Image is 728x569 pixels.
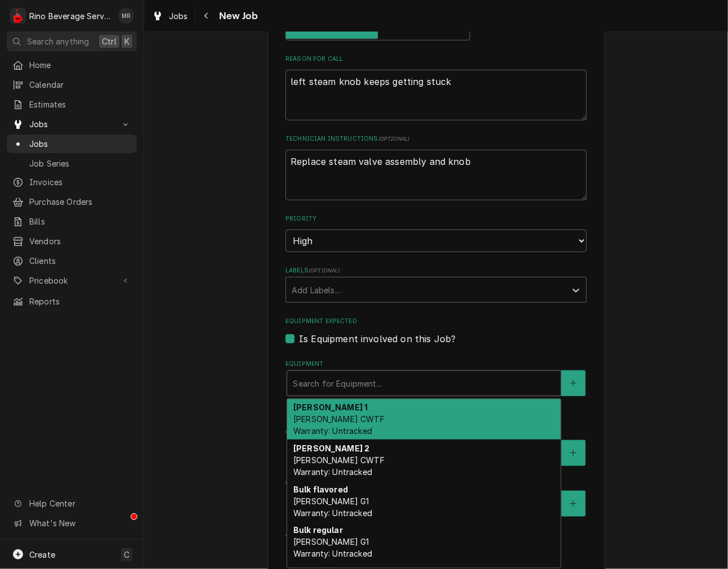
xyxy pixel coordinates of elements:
[299,332,455,346] label: Is Equipment involved on this Job?
[293,455,385,477] span: [PERSON_NAME] CWTF Warranty: Untracked
[29,138,131,150] span: Jobs
[293,414,385,436] span: [PERSON_NAME] CWTF Warranty: Untracked
[7,75,137,94] a: Calendar
[285,266,587,303] div: Labels
[285,317,587,326] label: Equipment Expected
[7,252,137,270] a: Clients
[293,402,368,412] strong: [PERSON_NAME] 1
[570,379,577,387] svg: Create New Equipment
[169,10,188,22] span: Jobs
[7,154,137,173] a: Job Series
[118,8,134,24] div: MR
[285,135,587,201] div: Technician Instructions
[29,517,130,529] span: What's New
[285,360,587,415] div: Equipment
[285,530,587,539] label: Attachments
[10,8,26,24] div: R
[7,56,137,74] a: Home
[216,8,258,24] span: New Job
[293,496,372,518] span: [PERSON_NAME] G1 Warranty: Untracked
[285,150,587,200] textarea: Replace steam valve assembly and knob
[27,35,89,47] span: Search anything
[124,35,129,47] span: K
[29,158,131,169] span: Job Series
[29,550,55,559] span: Create
[561,491,585,517] button: Create New Contact
[29,118,114,130] span: Jobs
[29,79,131,91] span: Calendar
[285,55,587,64] label: Reason For Call
[198,7,216,25] button: Navigate back
[7,271,137,290] a: Go to Pricebook
[285,70,587,120] textarea: left steam knob keeps getting stuck
[7,192,137,211] a: Purchase Orders
[29,498,130,509] span: Help Center
[7,173,137,191] a: Invoices
[29,59,131,71] span: Home
[285,135,587,144] label: Technician Instructions
[7,494,137,513] a: Go to Help Center
[29,176,131,188] span: Invoices
[7,32,137,51] button: Search anythingCtrlK
[378,136,410,142] span: ( optional )
[293,443,369,453] strong: [PERSON_NAME] 2
[293,525,343,535] strong: Bulk regular
[7,292,137,311] a: Reports
[29,98,131,110] span: Estimates
[148,7,193,25] a: Jobs
[7,95,137,114] a: Estimates
[285,429,587,465] div: Who called in this service?
[7,232,137,250] a: Vendors
[124,549,129,561] span: C
[10,8,26,24] div: Rino Beverage Service's Avatar
[29,255,131,267] span: Clients
[285,214,587,223] label: Priority
[285,360,587,369] label: Equipment
[29,235,131,247] span: Vendors
[561,370,585,396] button: Create New Equipment
[285,480,587,489] label: Who should the tech(s) ask for?
[285,480,587,516] div: Who should the tech(s) ask for?
[29,216,131,227] span: Bills
[7,212,137,231] a: Bills
[570,449,577,457] svg: Create New Contact
[285,55,587,121] div: Reason For Call
[285,214,587,252] div: Priority
[29,196,131,208] span: Purchase Orders
[561,440,585,466] button: Create New Contact
[29,10,112,22] div: Rino Beverage Service
[118,8,134,24] div: Melissa Rinehart's Avatar
[7,115,137,133] a: Go to Jobs
[285,530,587,567] div: Attachments
[285,266,587,275] label: Labels
[293,485,348,494] strong: Bulk flavored
[29,275,114,286] span: Pricebook
[285,317,587,346] div: Equipment Expected
[102,35,117,47] span: Ctrl
[285,429,587,438] label: Who called in this service?
[309,267,340,274] span: ( optional )
[7,514,137,532] a: Go to What's New
[7,135,137,153] a: Jobs
[293,537,372,558] span: [PERSON_NAME] G1 Warranty: Untracked
[29,295,131,307] span: Reports
[570,500,577,508] svg: Create New Contact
